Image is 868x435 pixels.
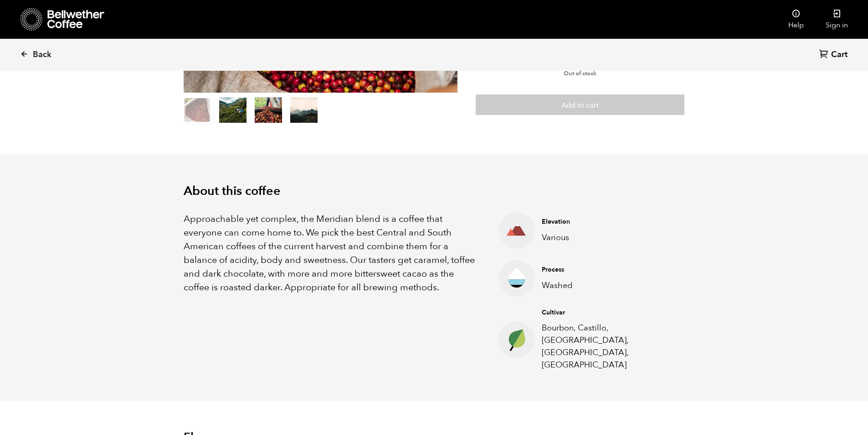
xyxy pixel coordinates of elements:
h4: Cultivar [542,308,670,317]
h2: About this coffee [184,184,685,199]
a: Cart [819,49,850,61]
span: Out of stock [564,69,596,78]
p: Various [542,231,670,244]
button: Add to cart [476,94,684,115]
p: Washed [542,279,670,292]
h4: Process [542,265,670,274]
h4: Elevation [542,217,670,226]
span: Cart [831,49,847,60]
p: Bourbon, Castillo, [GEOGRAPHIC_DATA], [GEOGRAPHIC_DATA], [GEOGRAPHIC_DATA] [542,322,670,371]
p: Approachable yet complex, the Meridian blend is a coffee that everyone can come home to. We pick ... [184,212,476,294]
span: Back [33,49,51,60]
